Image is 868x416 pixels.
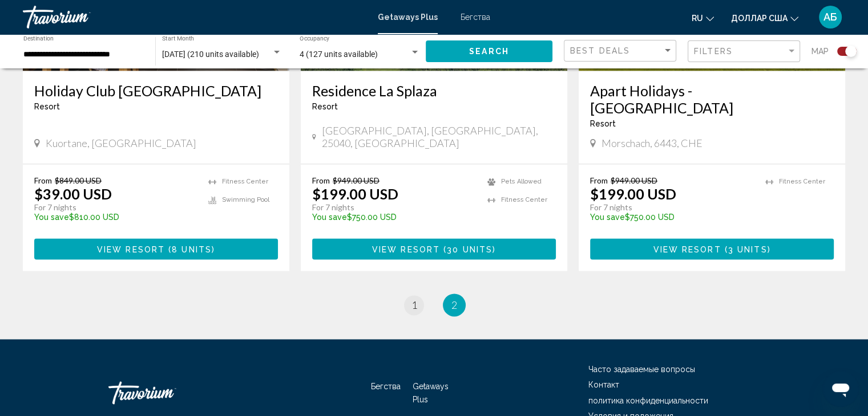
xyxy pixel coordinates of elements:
[588,395,708,405] a: политика конфиденциальности
[371,382,401,391] a: Бегства
[451,299,457,311] span: 2
[692,14,703,23] font: ru
[312,185,398,202] p: $199.00 USD
[312,176,330,185] span: From
[590,119,616,128] span: Resort
[108,376,223,410] a: Травориум
[372,244,440,254] span: View Resort
[728,244,768,254] span: 3 units
[588,365,695,374] a: Часто задаваемые вопросы
[590,213,754,222] p: $750.00 USD
[779,178,825,185] span: Fitness Center
[823,11,837,23] font: АБ
[461,13,490,22] a: Бегства
[590,176,608,185] span: From
[469,47,509,56] span: Search
[34,176,52,185] span: From
[172,244,212,254] span: 8 units
[162,50,259,59] span: [DATE] (210 units available)
[694,47,733,56] span: Filters
[447,244,492,254] span: 30 units
[34,213,197,222] p: $810.00 USD
[588,380,619,389] a: Контакт
[333,176,380,185] span: $949.00 USD
[692,10,714,26] button: Изменить язык
[312,238,556,259] button: View Resort(30 units)
[34,238,278,259] button: View Resort(8 units)
[322,124,556,149] span: [GEOGRAPHIC_DATA], [GEOGRAPHIC_DATA], 25040, [GEOGRAPHIC_DATA]
[590,185,676,202] p: $199.00 USD
[501,196,547,203] span: Fitness Center
[590,238,834,259] button: View Resort(3 units)
[312,213,347,222] span: You save
[590,202,754,213] p: For 7 nights
[34,82,278,99] a: Holiday Club [GEOGRAPHIC_DATA]
[222,178,268,185] span: Fitness Center
[688,40,800,63] button: Filter
[601,137,703,149] span: Morschach, 6443, CHE
[300,50,378,59] span: 4 (127 units available)
[23,6,366,28] a: Травориум
[822,370,859,407] iframe: Кнопка запуска окна обмена сообщениями
[23,293,845,316] ul: Pagination
[590,82,834,116] a: Apart Holidays - [GEOGRAPHIC_DATA]
[165,244,215,254] span: ( )
[731,10,798,26] button: Изменить валюту
[721,244,771,254] span: ( )
[222,196,269,203] span: Swimming Pool
[312,82,556,99] a: Residence La Splaza
[501,178,542,185] span: Pets Allowed
[590,213,625,222] span: You save
[34,213,69,222] span: You save
[34,185,112,202] p: $39.00 USD
[812,43,829,59] span: Map
[378,13,438,22] a: Getaways Plus
[34,202,197,213] p: For 7 nights
[570,46,673,56] mat-select: Sort by
[653,244,721,254] span: View Resort
[55,176,102,185] span: $849.00 USD
[815,5,845,29] button: Меню пользователя
[46,137,196,149] span: Kuortane, [GEOGRAPHIC_DATA]
[312,202,476,213] p: For 7 nights
[731,14,788,23] font: доллар США
[440,244,496,254] span: ( )
[312,102,338,111] span: Resort
[34,102,60,111] span: Resort
[570,46,630,55] span: Best Deals
[97,244,165,254] span: View Resort
[312,213,476,222] p: $750.00 USD
[426,40,552,62] button: Search
[611,176,657,185] span: $949.00 USD
[411,299,417,311] span: 1
[413,382,449,403] a: Getaways Plus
